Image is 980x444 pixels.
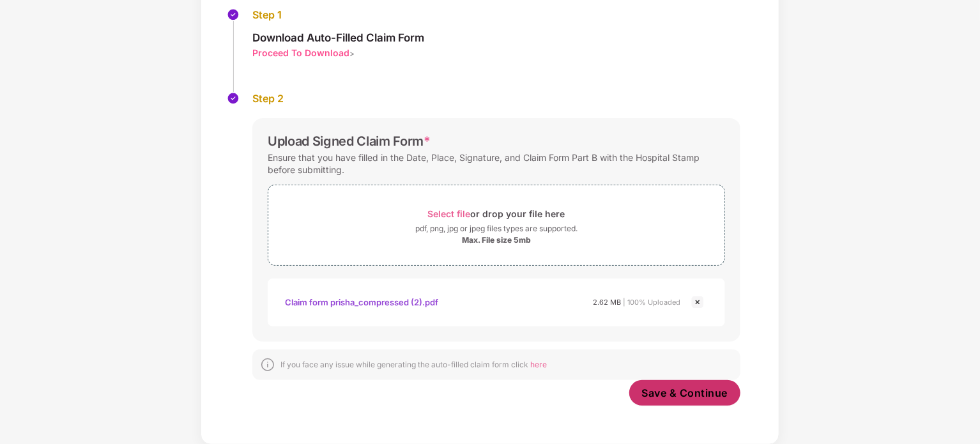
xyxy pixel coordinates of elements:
div: Max. File size 5mb [462,235,531,245]
img: svg+xml;base64,PHN2ZyBpZD0iSW5mb18tXzMyeDMyIiBkYXRhLW5hbWU9IkluZm8gLSAzMngzMiIgeG1sbnM9Imh0dHA6Ly... [260,357,275,372]
img: svg+xml;base64,PHN2ZyBpZD0iU3RlcC1Eb25lLTMyeDMyIiB4bWxucz0iaHR0cDovL3d3dy53My5vcmcvMjAwMC9zdmciIH... [227,92,240,105]
div: Step 1 [252,8,424,22]
span: Select fileor drop your file herepdf, png, jpg or jpeg files types are supported.Max. File size 5mb [268,195,724,256]
div: or drop your file here [428,205,565,222]
span: | 100% Uploaded [624,298,681,307]
span: Save & Continue [642,386,728,400]
div: Proceed To Download [252,47,349,59]
img: svg+xml;base64,PHN2ZyBpZD0iQ3Jvc3MtMjR4MjQiIHhtbG5zPSJodHRwOi8vd3d3LnczLm9yZy8yMDAwL3N2ZyIgd2lkdG... [690,295,705,310]
img: svg+xml;base64,PHN2ZyBpZD0iU3RlcC1Eb25lLTMyeDMyIiB4bWxucz0iaHR0cDovL3d3dy53My5vcmcvMjAwMC9zdmciIH... [227,8,240,21]
div: Upload Signed Claim Form [268,134,431,149]
div: If you face any issue while generating the auto-filled claim form click [280,360,547,370]
span: Select file [428,208,471,219]
span: > [349,49,355,58]
span: here [530,360,547,369]
div: Ensure that you have filled in the Date, Place, Signature, and Claim Form Part B with the Hospita... [268,149,725,178]
div: pdf, png, jpg or jpeg files types are supported. [415,222,578,235]
span: 2.62 MB [593,298,622,307]
div: Download Auto-Filled Claim Form [252,31,424,45]
button: Save & Continue [629,380,741,406]
div: Step 2 [252,92,740,105]
div: Claim form prisha_compressed (2).pdf [285,291,438,313]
